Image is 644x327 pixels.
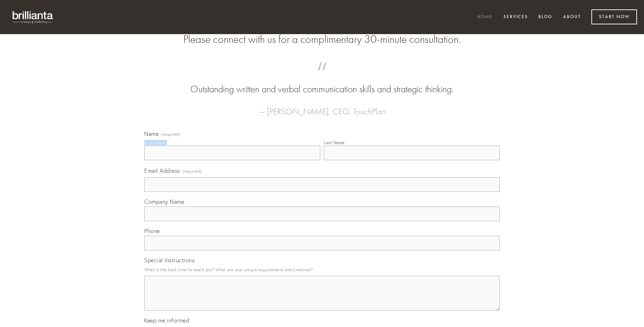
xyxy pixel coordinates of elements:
[144,167,180,174] span: Email Address
[144,257,194,264] span: Special Instructions
[183,166,202,176] span: (required)
[161,132,181,137] span: (required)
[144,227,160,234] span: Phone
[7,7,59,27] img: brillianta - research, strategy, marketing
[473,11,497,23] a: Home
[155,96,489,118] figcaption: — [PERSON_NAME], CEO, TouchPlan
[144,317,189,324] span: Keep me informed
[144,33,500,46] h2: Please connect with us for a complimentary 30-minute consultation.
[144,265,500,274] p: What is the best time to reach you? What are your unique requirements and timelines?
[155,69,489,96] blockquote: Outstanding written and verbal communication skills and strategic thinking.
[144,130,159,137] span: Name
[559,11,585,23] a: About
[591,9,637,24] a: Start Now
[144,198,184,205] span: Company Name
[144,140,166,145] div: First Name
[499,11,532,23] a: Services
[155,69,489,83] span: “
[324,140,345,145] div: Last Name
[534,11,557,23] a: Blog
